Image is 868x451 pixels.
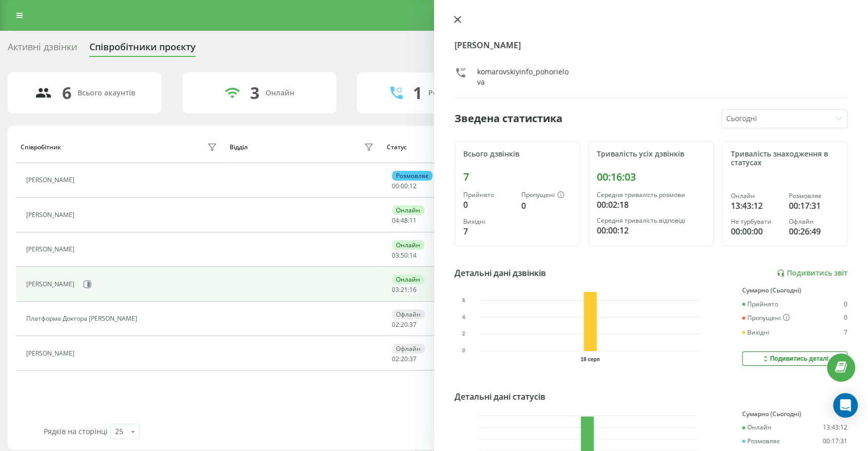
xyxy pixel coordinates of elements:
div: Онлайн [392,240,424,250]
div: Активні дзвінки [8,42,77,57]
div: Сумарно (Сьогодні) [742,287,847,294]
div: Вихідні [463,218,513,225]
div: 1 [413,83,422,103]
div: Пропущені [742,314,790,322]
div: Офлайн [789,218,839,225]
div: 0 [844,301,847,308]
div: Розмовляє [392,171,432,181]
div: [PERSON_NAME] [26,246,77,253]
div: Статус [387,144,407,151]
div: : : [392,183,417,190]
div: 00:17:31 [789,200,839,212]
div: Відділ [230,144,248,151]
div: Тривалість усіх дзвінків [597,150,705,159]
div: 7 [844,329,847,336]
div: 0 [463,199,513,211]
div: Пропущені [521,191,571,200]
div: Вихідні [742,329,769,336]
text: 19 серп [580,357,599,362]
div: Платформа Доктора [PERSON_NAME] [26,315,140,322]
div: Онлайн [266,89,294,97]
div: 00:00:12 [597,224,705,237]
div: 00:16:03 [597,171,705,183]
div: Детальні дані статусів [455,390,545,403]
div: Офлайн [392,309,425,319]
div: 00:26:49 [789,225,839,238]
div: 00:00:00 [731,225,781,238]
div: Зведена статистика [455,111,562,126]
div: Онлайн [731,192,781,200]
div: : : [392,252,417,259]
text: 4 [462,315,465,320]
div: : : [392,321,417,328]
div: Тривалість знаходження в статусах [731,150,839,167]
div: 6 [62,83,71,103]
div: Не турбувати [731,218,781,225]
div: : : [392,356,417,363]
div: Середня тривалість відповіді [597,217,705,224]
h4: [PERSON_NAME] [455,39,847,51]
div: Сумарно (Сьогодні) [742,410,847,418]
span: 37 [409,320,417,329]
span: 20 [401,355,408,363]
span: Рядків на сторінці [44,426,108,436]
div: Онлайн [392,205,424,215]
div: 00:17:31 [823,438,847,445]
text: 2 [462,331,465,337]
span: 04 [392,216,399,225]
div: Всього акаунтів [78,89,135,97]
span: 16 [409,285,417,294]
span: 50 [401,251,408,260]
span: 02 [392,355,399,363]
span: 14 [409,251,417,260]
div: 0 [844,314,847,322]
div: [PERSON_NAME] [26,281,77,288]
div: Open Intercom Messenger [833,393,858,418]
div: 0 [521,200,571,212]
div: Розмовляє [742,438,780,445]
div: Детальні дані дзвінків [455,267,546,279]
span: 00 [392,182,399,190]
span: 03 [392,285,399,294]
div: 7 [463,225,513,238]
div: 3 [250,83,259,103]
div: 7 [463,171,571,183]
div: komarovskiyinfo_pohorielova [477,67,572,87]
div: Офлайн [392,344,425,354]
div: Співробітники проєкту [89,42,196,57]
text: 6 [462,298,465,303]
div: 13:43:12 [731,200,781,212]
div: [PERSON_NAME] [26,211,77,219]
div: Розмовляють [428,89,478,97]
div: Онлайн [742,424,771,431]
div: [PERSON_NAME] [26,350,77,357]
a: Подивитись звіт [777,269,847,278]
span: 00 [401,182,408,190]
div: : : [392,217,417,224]
div: [PERSON_NAME] [26,177,77,184]
div: Онлайн [392,274,424,284]
div: Середня тривалість розмови [597,191,705,199]
div: 13:43:12 [823,424,847,431]
text: 0 [462,348,465,354]
span: 21 [401,285,408,294]
div: Подивитись деталі [761,355,828,363]
div: Всього дзвінків [463,150,571,159]
span: 03 [392,251,399,260]
div: Розмовляє [789,192,839,200]
div: 00:02:18 [597,199,705,211]
div: Прийнято [742,301,778,308]
button: Подивитись деталі [742,351,847,366]
span: 11 [409,216,417,225]
div: : : [392,286,417,293]
div: 25 [115,426,123,437]
span: 02 [392,320,399,329]
span: 20 [401,320,408,329]
span: 48 [401,216,408,225]
span: 37 [409,355,417,363]
span: 12 [409,182,417,190]
div: Співробітник [21,144,61,151]
div: Прийнято [463,191,513,199]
